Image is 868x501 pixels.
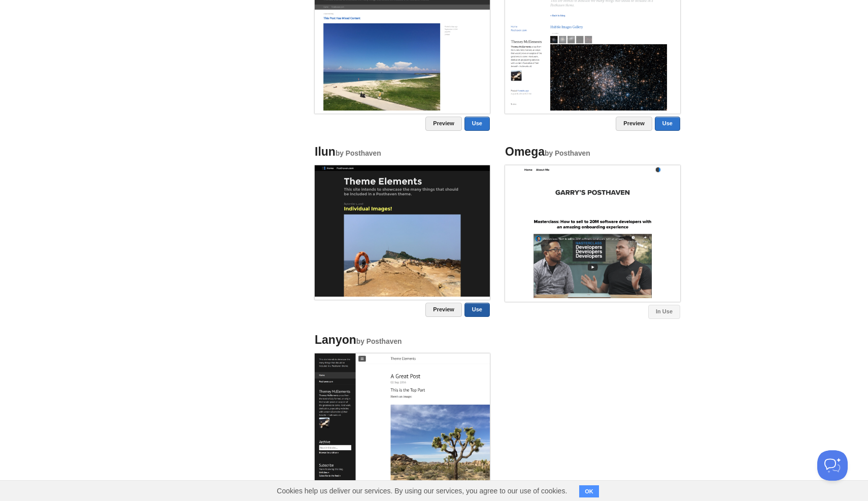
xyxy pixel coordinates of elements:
[648,305,680,319] a: In Use
[315,165,490,297] img: Screenshot
[464,303,490,317] a: Use
[356,338,402,345] small: by Posthaven
[655,117,680,131] a: Use
[315,146,490,158] h4: Ilun
[266,481,577,501] span: Cookies help us deliver our services. By using our services, you agree to our use of cookies.
[315,334,490,346] h4: Lanyon
[505,146,680,158] h4: Omega
[579,485,599,497] button: OK
[817,450,848,481] iframe: Help Scout Beacon - Open
[425,303,462,317] a: Preview
[425,117,462,131] a: Preview
[464,117,490,131] a: Use
[315,353,490,485] img: Screenshot
[545,150,590,157] small: by Posthaven
[336,150,381,157] small: by Posthaven
[616,117,652,131] a: Preview
[505,165,680,298] img: Screenshot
